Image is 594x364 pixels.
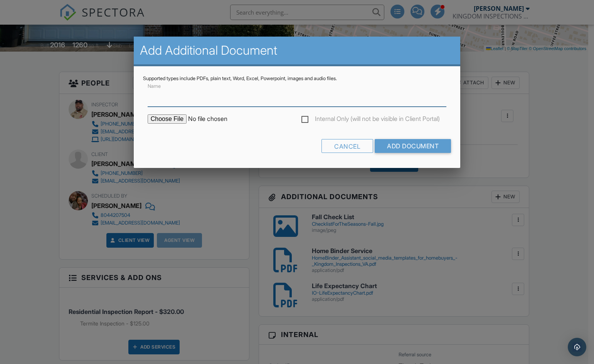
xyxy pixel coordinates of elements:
h2: Add Additional Document [140,43,454,58]
div: Open Intercom Messenger [568,338,586,356]
label: Internal Only (will not be visible in Client Portal) [301,115,440,125]
div: Supported types include PDFs, plain text, Word, Excel, Powerpoint, images and audio files. [143,75,451,82]
div: Cancel [321,139,373,153]
label: Name [148,83,161,90]
input: Add Document [375,139,451,153]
